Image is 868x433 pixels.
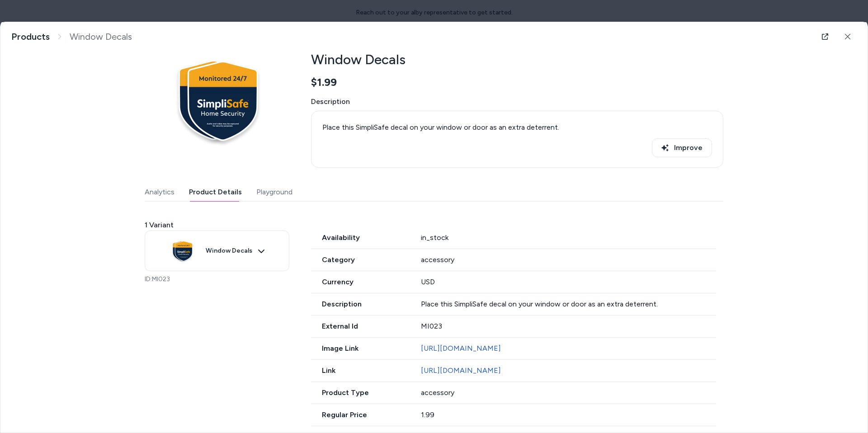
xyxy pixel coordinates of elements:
a: Products [11,31,50,42]
a: [URL][DOMAIN_NAME] [421,344,501,353]
span: $1.99 [311,75,337,89]
button: Playground [256,183,292,201]
div: USD [421,277,717,287]
span: Window Decals [206,247,252,255]
button: Product Details [189,183,242,201]
img: Window_decal_image.png [164,233,200,269]
img: Window_decal_image.png [145,28,289,172]
span: Category [311,254,410,265]
span: Regular Price [311,409,410,420]
span: External Id [311,321,410,332]
span: Product Type [311,387,410,398]
button: Window Decals [145,231,289,271]
h2: Window Decals [311,51,723,68]
span: Currency [311,277,410,287]
div: 1.99 [421,409,717,420]
div: in_stock [421,232,717,243]
p: ID: MI023 [145,275,289,284]
p: Place this SimpliSafe decal on your window or door as an extra deterrent. [322,122,712,133]
p: Place this SimpliSafe decal on your window or door as an extra deterrent. [421,299,717,310]
div: accessory [421,254,717,265]
span: Description [311,299,410,310]
div: accessory [421,387,717,398]
button: Analytics [145,183,175,201]
span: Description [311,96,723,107]
div: MI023 [421,321,717,332]
span: Availability [311,232,410,243]
button: Improve [652,138,712,157]
span: 1 Variant [145,220,174,231]
a: [URL][DOMAIN_NAME] [421,366,501,375]
nav: breadcrumb [11,31,132,42]
span: Window Decals [70,31,132,42]
span: Link [311,365,410,376]
span: Image Link [311,343,410,354]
